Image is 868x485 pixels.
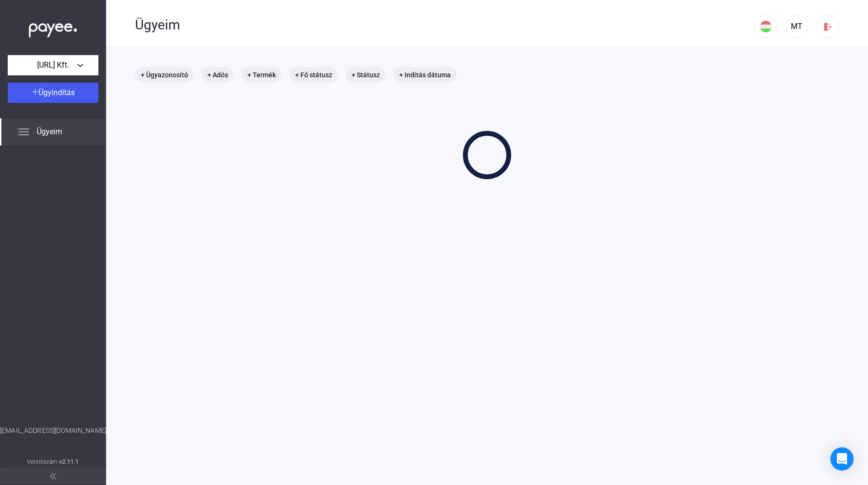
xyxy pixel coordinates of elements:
button: MT [785,15,808,38]
img: white-payee-white-dot.svg [29,18,77,38]
img: arrow-double-left-grey.svg [50,473,56,479]
img: logout-red [823,22,833,32]
button: Ügyindítás [8,83,98,103]
span: Ügyeim [37,126,62,138]
img: list.svg [17,126,29,138]
strong: v2.11.1 [59,458,79,465]
button: logout-red [816,15,839,38]
img: plus-white.svg [32,88,39,95]
div: Ügyeim [135,17,754,33]
button: HU [754,15,777,38]
mat-chip: + Státusz [346,67,386,83]
mat-chip: + Adós [202,67,234,83]
mat-chip: + Fő státusz [289,67,338,83]
img: HU [760,21,772,32]
span: Ügyindítás [39,88,75,97]
mat-chip: + Indítás dátuma [393,67,457,83]
button: [URL] Kft. [8,55,98,75]
div: Open Intercom Messenger [830,447,854,471]
span: [URL] Kft. [37,59,69,71]
div: MT [788,21,805,32]
mat-chip: + Ügyazonosító [135,67,194,83]
mat-chip: + Termék [242,67,282,83]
